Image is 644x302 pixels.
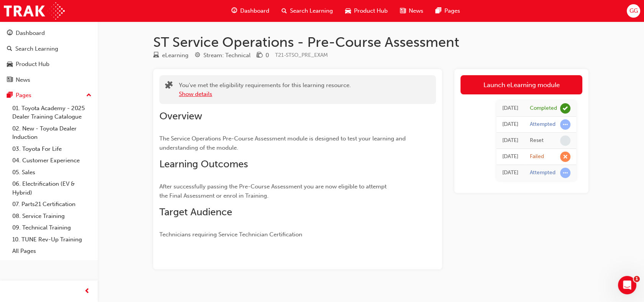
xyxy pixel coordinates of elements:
[15,45,58,53] div: Search Learning
[86,91,92,101] span: up-icon
[231,6,237,16] span: guage-icon
[9,102,95,123] a: 01. Toyota Academy - 2025 Dealer Training Catalogue
[159,158,248,170] span: Learning Outcomes
[9,178,95,198] a: 06. Electrification (EV & Hybrid)
[444,7,460,15] span: Pages
[345,6,351,16] span: car-icon
[153,51,188,60] div: Type
[240,7,269,15] span: Dashboard
[9,222,95,234] a: 09. Technical Training
[634,276,640,282] span: 1
[530,121,556,128] div: Attempted
[3,73,95,87] a: News
[9,143,95,155] a: 03. Toyota For Life
[9,123,95,143] a: 02. New - Toyota Dealer Induction
[460,75,582,94] a: Launch eLearning module
[560,152,570,162] span: learningRecordVerb_FAIL-icon
[560,135,570,146] span: learningRecordVerb_NONE-icon
[560,119,570,130] span: learningRecordVerb_ATTEMPT-icon
[257,51,269,60] div: Price
[400,6,406,16] span: news-icon
[3,25,95,88] button: DashboardSearch LearningProduct HubNews
[7,77,13,84] span: news-icon
[530,153,544,160] div: Failed
[618,276,636,294] iframe: Intercom live chat
[502,168,518,177] div: Mon Sep 22 2025 09:50:15 GMT+1000 (Australian Eastern Standard Time)
[282,6,287,16] span: search-icon
[3,88,95,102] button: Pages
[257,52,262,59] span: money-icon
[339,3,394,19] a: car-iconProduct Hub
[16,76,30,84] div: News
[502,104,518,113] div: Mon Sep 22 2025 10:30:01 GMT+1000 (Australian Eastern Standard Time)
[84,287,90,296] span: prev-icon
[9,167,95,178] a: 05. Sales
[195,51,251,60] div: Stream
[9,234,95,246] a: 10. TUNE Rev-Up Training
[179,90,212,99] button: Show details
[159,135,407,151] span: The Service Operations Pre-Course Assessment module is designed to test your learning and underst...
[290,7,333,15] span: Search Learning
[409,7,423,15] span: News
[560,103,570,114] span: learningRecordVerb_COMPLETE-icon
[560,168,570,178] span: learningRecordVerb_ATTEMPT-icon
[195,52,200,59] span: target-icon
[179,81,351,98] div: You've met the eligibility requirements for this learning resource.
[16,91,31,100] div: Pages
[394,3,429,19] a: news-iconNews
[203,51,251,60] div: Stream: Technical
[502,136,518,145] div: Mon Sep 22 2025 10:27:04 GMT+1000 (Australian Eastern Standard Time)
[153,34,588,51] h1: ST Service Operations - Pre-Course Assessment
[436,6,441,16] span: pages-icon
[7,30,13,37] span: guage-icon
[9,245,95,257] a: All Pages
[9,155,95,167] a: 04. Customer Experience
[7,46,12,53] span: search-icon
[502,120,518,129] div: Mon Sep 22 2025 10:27:05 GMT+1000 (Australian Eastern Standard Time)
[159,231,302,238] span: Technicians requiring Service Technician Certification
[629,7,637,15] span: GG
[3,42,95,56] a: Search Learning
[159,183,388,199] span: After successfully passing the Pre-Course Assessment you are now eligible to attempt the Final As...
[162,51,188,60] div: eLearning
[16,29,45,38] div: Dashboard
[7,92,13,99] span: pages-icon
[3,57,95,71] a: Product Hub
[9,210,95,222] a: 08. Service Training
[4,2,65,20] img: Trak
[159,206,232,218] span: Target Audience
[354,7,388,15] span: Product Hub
[530,105,557,112] div: Completed
[275,52,328,58] span: Learning resource code
[275,3,339,19] a: search-iconSearch Learning
[159,110,202,122] span: Overview
[530,169,556,177] div: Attempted
[153,52,159,59] span: learningResourceType_ELEARNING-icon
[3,26,95,40] a: Dashboard
[429,3,466,19] a: pages-iconPages
[627,4,640,18] button: GG
[7,61,13,68] span: car-icon
[165,82,173,91] span: puzzle-icon
[16,60,49,69] div: Product Hub
[530,137,544,144] div: Reset
[265,51,269,60] div: 0
[9,198,95,210] a: 07. Parts21 Certification
[502,152,518,161] div: Mon Sep 22 2025 09:54:35 GMT+1000 (Australian Eastern Standard Time)
[225,3,275,19] a: guage-iconDashboard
